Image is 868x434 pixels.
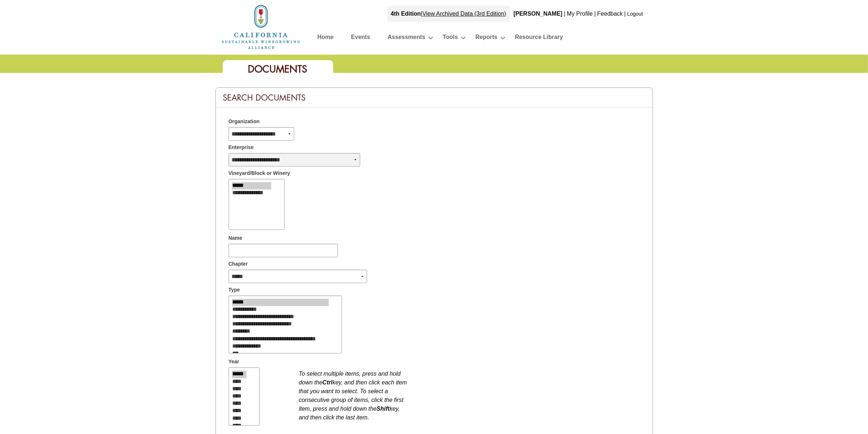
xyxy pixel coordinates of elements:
a: My Profile [567,11,593,17]
span: Name [229,234,242,242]
a: Assessments [388,32,425,45]
a: Home [318,32,334,45]
a: Logout [627,11,643,17]
a: Events [351,32,370,45]
div: | [593,6,596,22]
b: Ctrl [322,379,332,386]
b: Shift [377,406,390,412]
a: Tools [443,32,458,45]
a: Feedback [597,11,623,17]
span: Organization [229,118,260,125]
a: Reports [475,32,497,45]
div: To select multiple items, press and hold down the key, and then click each item that you want to ... [299,366,408,422]
span: Vineyard/Block or Winery [229,169,290,177]
span: Documents [248,63,308,75]
span: Year [229,358,240,365]
span: Type [229,286,240,294]
a: View Archived Data (3rd Edition) [423,11,506,17]
a: Resource Library [515,32,563,45]
span: Chapter [229,260,248,268]
a: Home [221,23,301,30]
b: [PERSON_NAME] [514,11,563,17]
div: | [387,6,510,22]
strong: 4th Edition [391,11,421,17]
div: | [624,6,627,22]
div: Search Documents [216,88,653,107]
img: logo_cswa2x.png [221,4,301,50]
span: Enterprise [229,144,254,151]
div: | [563,6,566,22]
